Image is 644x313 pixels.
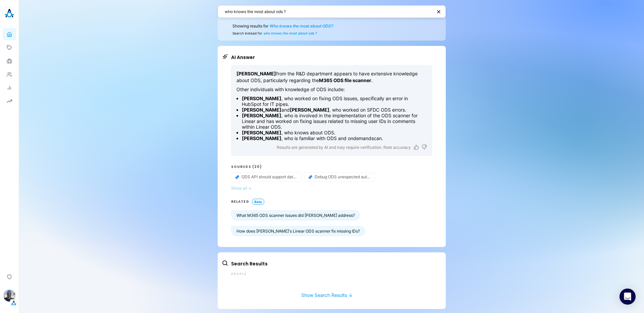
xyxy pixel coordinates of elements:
[232,23,431,28] span: Showing results for
[231,173,301,181] button: source-button
[236,70,427,83] p: from the R&D department appears to have extensive knowledge about ODS, particularly regarding the .
[242,130,281,135] strong: [PERSON_NAME]
[231,210,360,221] button: What M365 ODS scanner issues did [PERSON_NAME] address?
[231,260,432,267] h2: Search Results
[236,86,427,93] p: Other individuals with knowledge of ODS include:
[620,289,636,305] div: Open Intercom Messenger
[414,144,419,150] button: Like
[234,174,240,180] img: Jira
[242,135,427,141] li: , who is familiar with ODS and ondemandscan.
[241,174,297,179] span: ODS API should support date range
[422,144,427,150] button: Dislike
[307,174,313,180] img: Jira
[3,7,16,20] img: Akooda Logo
[3,290,15,302] img: Omry Oz
[232,31,431,35] span: Search instead for
[242,96,281,101] strong: [PERSON_NAME]
[242,135,281,141] strong: [PERSON_NAME]
[315,174,370,179] span: Debug ODS unexpected automatic scans
[242,113,427,130] li: , who is involved in the implementation of the ODS scanner for Linear and has worked on fixing is...
[252,199,264,205] span: Beta
[3,287,16,306] button: Omry OzTenant Logo
[231,164,432,170] h3: Sources (20)
[242,96,427,107] li: , who worked on fixing ODS issues, specifically an error in HubSpot for IT pipes.
[10,300,17,306] img: Tenant Logo
[231,199,249,204] h3: RELATED
[242,107,427,113] li: and , who worked on SFDC ODS errors.
[319,77,371,83] strong: M365 ODS file scanner
[236,71,276,76] strong: [PERSON_NAME]
[242,130,427,135] li: , who knows about ODS.
[305,173,374,181] button: source-button
[248,186,252,191] span: ↓
[231,226,365,236] button: How does [PERSON_NAME]'s Linear ODS scanner fix missing IDs?
[269,23,333,28] span: Who knows the most about ODS?
[290,107,329,113] strong: [PERSON_NAME]
[231,54,432,61] h2: AI Answer
[222,286,432,298] button: Show Search Results ↓
[277,144,411,151] p: Results are generated by AI and may require verification. Rate accuracy
[231,186,432,191] button: Show all ↓
[242,107,281,113] strong: [PERSON_NAME]
[242,113,281,118] strong: [PERSON_NAME]
[225,8,432,15] textarea: who knows the most about ods ?
[263,31,317,35] span: who knows the most about ods ?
